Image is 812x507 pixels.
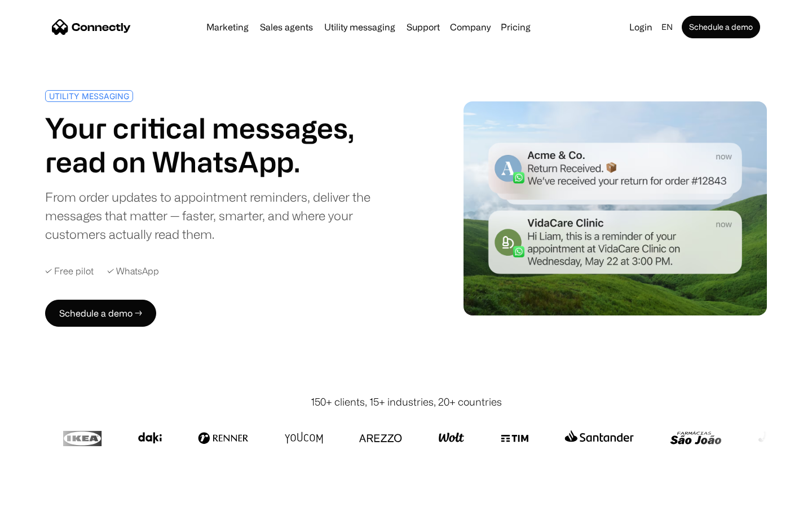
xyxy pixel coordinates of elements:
a: Login [625,19,657,35]
ul: Language list [23,487,68,503]
a: Sales agents [255,23,317,32]
div: ✓ WhatsApp [107,266,159,277]
div: From order updates to appointment reminders, deliver the messages that matter — faster, smarter, ... [45,188,401,243]
div: UTILITY MESSAGING [49,92,129,100]
h1: Your critical messages, read on WhatsApp. [45,111,401,179]
a: Utility messaging [320,23,400,32]
a: Schedule a demo [682,16,760,38]
a: Marketing [202,23,253,32]
div: ✓ Free pilot [45,266,94,277]
a: Pricing [496,23,535,32]
a: Support [402,23,444,32]
aside: Language selected: English [11,486,68,503]
div: 150+ clients, 15+ industries, 20+ countries [311,394,502,410]
div: Company [450,19,491,35]
div: en [661,19,673,35]
a: Schedule a demo → [45,300,156,327]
